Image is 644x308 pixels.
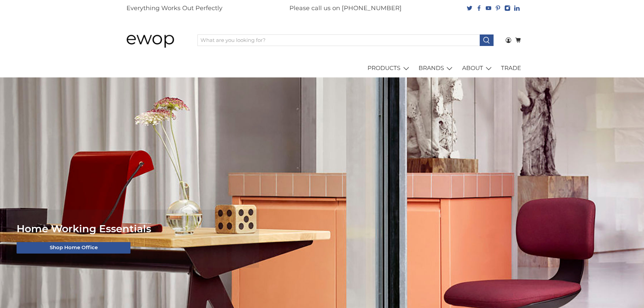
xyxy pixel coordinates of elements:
nav: main navigation [119,59,525,78]
a: Shop Home Office [17,242,130,254]
a: BRANDS [415,59,458,78]
p: Please call us on [PHONE_NUMBER] [289,4,402,13]
a: PRODUCTS [364,59,415,78]
span: Home Working Essentials [17,222,151,235]
a: TRADE [497,59,525,78]
a: ABOUT [458,59,497,78]
input: What are you looking for? [197,34,480,46]
p: Everything Works Out Perfectly [126,4,222,13]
